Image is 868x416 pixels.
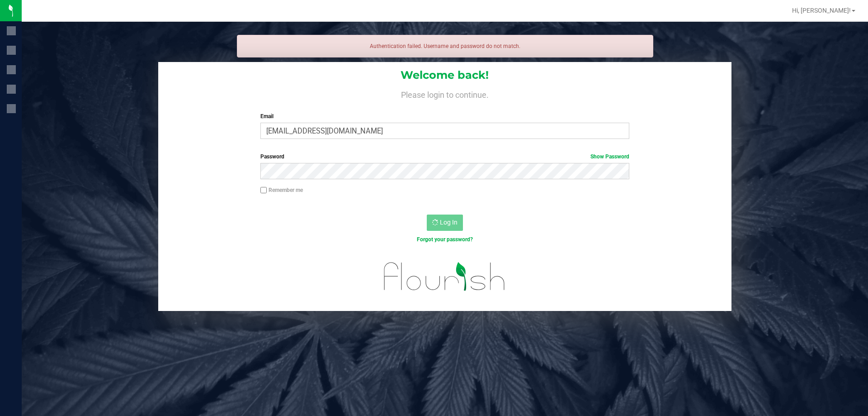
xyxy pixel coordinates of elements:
div: Authentication failed. Username and password do not match. [237,35,653,57]
a: Forgot your password? [417,236,473,243]
span: Hi, [PERSON_NAME]! [792,7,851,14]
label: Remember me [260,186,303,194]
a: Show Password [590,153,629,160]
img: flourish_logo.svg [373,253,516,300]
h1: Welcome back! [158,69,731,81]
input: Remember me [260,187,267,193]
h4: Please login to continue. [158,89,731,100]
span: Password [260,153,284,160]
button: Log In [427,215,463,231]
span: Log In [440,219,458,226]
label: Email [260,112,629,120]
